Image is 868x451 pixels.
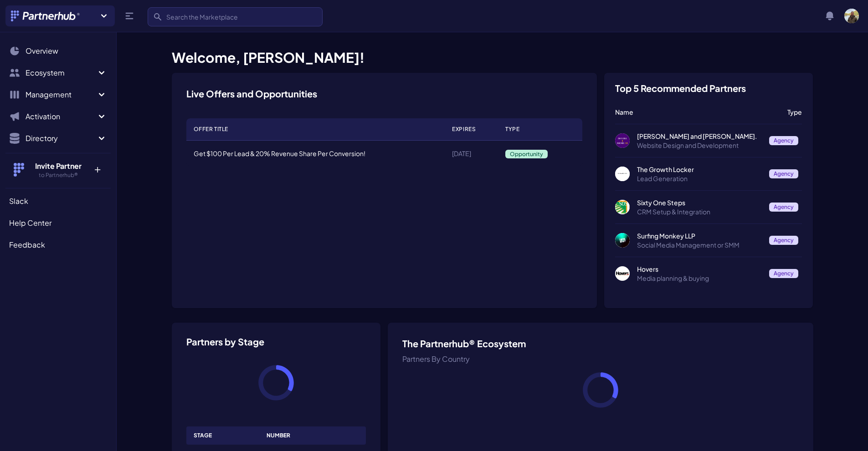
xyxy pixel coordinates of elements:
span: Directory [26,133,96,144]
a: Slack [5,192,111,210]
span: Overview [26,46,58,56]
span: Welcome, [PERSON_NAME]! [172,49,365,66]
a: Hovers Hovers Media planning & buying Agency [615,264,802,283]
th: Expires [445,118,498,141]
img: user photo [844,9,859,23]
p: Surfing Monkey LLP [637,231,762,240]
a: Surfing Monkey LLP Surfing Monkey LLP Social Media Management or SMM Agency [615,231,802,249]
img: Hovers [615,266,630,281]
h3: The Partnerhub® Ecosystem [402,337,798,350]
a: Feedback [5,236,111,254]
h3: Top 5 Recommended Partners [615,84,746,93]
p: Website Design and Development [637,141,762,150]
a: Get $100 Per Lead & 20% Revenue Share Per Conversion! [194,149,365,157]
h5: to Partnerhub® [29,172,87,179]
span: Agency [769,203,798,212]
span: Help Center [9,218,51,228]
span: Opportunity [505,150,548,158]
button: Directory [5,129,111,147]
span: Activation [26,111,96,122]
p: The Growth Locker [637,165,762,174]
p: Name [615,107,781,117]
p: [PERSON_NAME] and [PERSON_NAME]. [637,132,762,141]
h4: Invite Partner [29,161,87,172]
h3: Live Offers and Opportunities [186,87,317,100]
span: Slack [9,196,28,207]
td: [DATE] [445,141,498,167]
span: Feedback [9,239,45,250]
p: Hovers [637,264,762,274]
p: + [87,161,107,175]
h3: Partners by Stage [186,337,366,346]
img: The Growth Locker [615,167,630,181]
a: Help Center [5,214,111,232]
span: Management [26,89,96,100]
img: Partnerhub® Logo [11,10,81,21]
a: Chelsea and Rachel Co. [PERSON_NAME] and [PERSON_NAME]. Website Design and Development Agency [615,132,802,150]
th: Number [259,426,311,445]
span: Agency [769,169,798,178]
a: Overview [5,42,111,60]
span: Agency [769,269,798,278]
p: Social Media Management or SMM [637,240,762,249]
th: Offer Title [186,118,445,141]
a: The Growth Locker The Growth Locker Lead Generation Agency [615,165,802,183]
p: Sixty One Steps [637,198,762,207]
p: CRM Setup & Integration [637,207,762,216]
button: Management [5,86,111,104]
a: Sixty One Steps Sixty One Steps CRM Setup & Integration Agency [615,198,802,216]
span: Partners By Country [402,354,470,364]
span: Ecosystem [26,67,96,78]
th: Stage [186,426,260,445]
button: Ecosystem [5,64,111,82]
button: Activation [5,107,111,126]
button: Invite Partner to Partnerhub® + [5,153,111,186]
img: Chelsea and Rachel Co. [615,133,630,148]
span: Agency [769,236,798,245]
th: Type [498,118,582,141]
img: Surfing Monkey LLP [615,233,630,248]
img: Sixty One Steps [615,200,630,214]
p: Type [787,107,802,117]
input: Search the Marketplace [148,7,323,26]
span: Agency [769,136,798,145]
p: Media planning & buying [637,274,762,283]
p: Lead Generation [637,174,762,183]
